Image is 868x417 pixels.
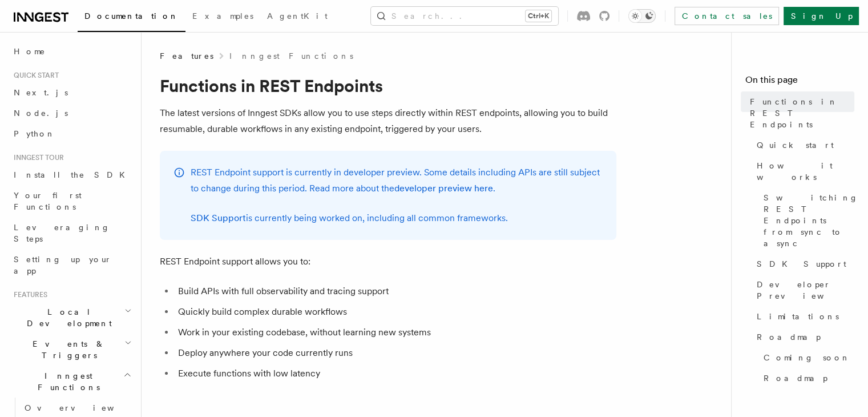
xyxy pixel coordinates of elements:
a: Limitations [752,306,854,327]
span: Switching REST Endpoints from sync to async [764,192,858,249]
button: Inngest Functions [9,366,134,398]
span: AgentKit [267,11,328,21]
li: Execute functions with low latency [175,366,616,382]
li: Build APIs with full observability and tracing support [175,283,616,299]
a: Roadmap [752,327,854,347]
a: Python [9,123,134,144]
a: Sign Up [784,7,859,25]
p: REST Endpoint support allows you to: [160,254,616,270]
a: Install the SDK [9,165,134,185]
p: is currently being worked on, including all common frameworks. [191,210,603,226]
a: Next.js [9,82,134,103]
a: Roadmap [759,368,854,388]
span: Examples [192,11,253,21]
a: Quick start [752,135,854,155]
span: Events & Triggers [9,338,124,361]
a: Developer Preview [752,274,854,306]
li: Deploy anywhere your code currently runs [175,345,616,361]
span: Local Development [9,306,124,329]
span: Features [9,290,47,299]
a: Switching REST Endpoints from sync to async [759,187,854,254]
p: The latest versions of Inngest SDKs allow you to use steps directly within REST endpoints, allowi... [160,105,616,137]
span: Quick start [9,71,59,80]
a: Functions in REST Endpoints [745,91,854,135]
a: AgentKit [260,3,334,31]
span: Leveraging Steps [14,223,110,243]
span: Your first Functions [14,191,82,211]
p: REST Endpoint support is currently in developer preview. Some details including APIs are still su... [191,165,603,197]
span: Limitations [757,311,839,322]
span: Coming soon [764,352,850,363]
a: Node.js [9,103,134,123]
a: Contact sales [675,7,779,25]
span: Python [14,129,55,138]
span: How it works [757,160,854,183]
h4: On this page [745,73,854,91]
a: Documentation [78,3,185,32]
a: Your first Functions [9,185,134,217]
span: Install the SDK [14,170,132,179]
span: Inngest tour [9,153,64,162]
span: Inngest Functions [9,370,123,393]
a: Leveraging Steps [9,217,134,249]
kbd: Ctrl+K [526,10,551,22]
span: Documentation [84,11,179,21]
h1: Functions in REST Endpoints [160,75,616,96]
a: SDK Support [191,212,246,223]
button: Events & Triggers [9,334,134,366]
span: Roadmap [764,372,827,384]
a: Coming soon [759,347,854,368]
span: Quick start [757,139,834,151]
span: Roadmap [757,331,821,343]
a: Home [9,41,134,62]
a: Inngest Functions [229,50,353,62]
span: Setting up your app [14,255,112,275]
button: Search...Ctrl+K [371,7,558,25]
button: Local Development [9,302,134,334]
a: SDK Support [752,254,854,274]
span: Node.js [14,109,68,118]
span: Overview [25,403,142,412]
li: Quickly build complex durable workflows [175,304,616,320]
span: Developer Preview [757,279,854,302]
li: Work in your existing codebase, without learning new systems [175,324,616,340]
a: How it works [752,155,854,187]
span: Features [160,50,213,62]
span: Next.js [14,88,68,97]
button: Toggle dark mode [628,9,656,23]
span: SDK Support [757,258,846,270]
span: Home [14,46,46,57]
a: developer preview here [394,183,493,194]
a: Examples [185,3,260,31]
a: Setting up your app [9,249,134,281]
span: Functions in REST Endpoints [750,96,854,130]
